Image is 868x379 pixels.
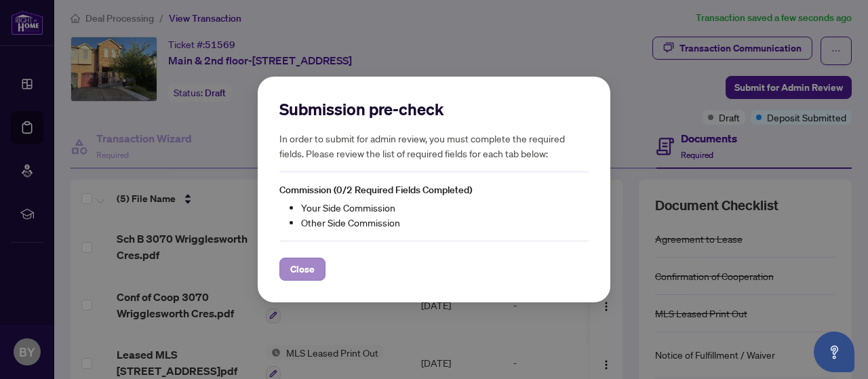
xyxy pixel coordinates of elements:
[279,98,589,120] h2: Submission pre-check
[279,131,589,161] h5: In order to submit for admin review, you must complete the required fields. Please review the lis...
[301,200,589,215] li: Your Side Commission
[814,332,854,372] button: Open asap
[279,184,472,196] span: Commission (0/2 Required Fields Completed)
[301,215,589,230] li: Other Side Commission
[290,258,315,280] span: Close
[279,258,325,281] button: Close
